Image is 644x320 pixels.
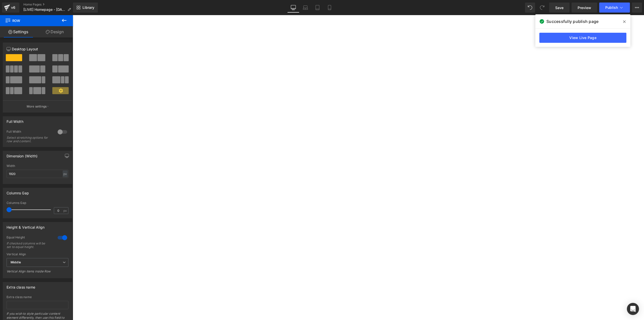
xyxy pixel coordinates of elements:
div: If checked columns will be set to equal height. [7,242,52,249]
span: Publish [605,6,618,10]
span: px [63,209,68,212]
button: More settings [3,100,72,112]
div: Equal Height [7,235,53,241]
a: Preview [572,3,597,13]
a: Tablet [311,3,324,13]
button: Undo [525,3,535,13]
div: Extra class name [7,282,35,289]
span: [LIVE] Homepage - [DATE] [23,8,65,12]
span: Library [83,5,94,10]
div: Extra class name [7,295,68,299]
span: Preview [578,5,591,10]
a: View Live Page [539,33,626,43]
div: Full Width [7,130,53,135]
div: Dimension (Width) [7,151,37,158]
p: More settings [27,104,47,109]
div: Columns Gap [7,201,68,205]
span: Save [555,5,563,10]
button: More [632,3,642,13]
div: Vertical Align [7,253,68,256]
input: auto [7,170,68,178]
div: Height & Vertical Align [7,222,45,229]
a: Mobile [324,3,336,13]
b: Middle [11,260,21,264]
a: Desktop [287,3,299,13]
div: v6 [10,4,16,11]
a: Design [36,26,73,38]
span: Successfully publish page [546,18,598,24]
a: New Library [73,3,98,13]
div: Open Intercom Messenger [627,303,639,315]
p: Desktop Layout [7,46,68,52]
button: Publish [599,3,630,13]
div: Select stretching options for row and content. [7,136,52,143]
div: Width [7,164,68,168]
button: Redo [537,3,547,13]
div: Vertical Align items inside Row [7,269,68,277]
a: v6 [2,3,19,13]
span: Row [5,15,55,26]
div: Full Width [7,117,23,124]
div: Columns Gap [7,188,29,195]
a: Laptop [299,3,311,13]
div: px [63,170,68,177]
a: Home Pages [23,3,75,7]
